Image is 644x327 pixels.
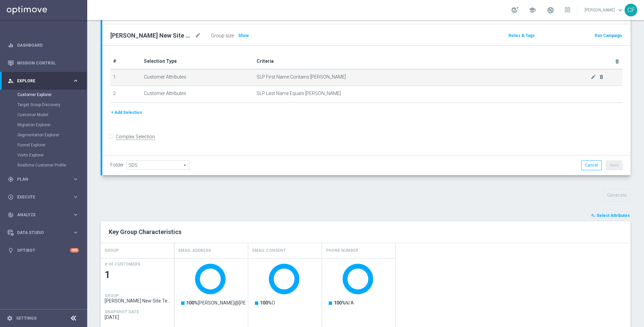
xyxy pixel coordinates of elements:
a: Visits Explorer [17,152,70,158]
span: Plan [17,177,72,181]
i: keyboard_arrow_right [72,229,79,236]
div: Explore [8,78,72,84]
h2: [PERSON_NAME] New Site Test [110,32,194,40]
button: Mission Control [7,60,79,66]
div: CF [625,4,637,16]
button: equalizer Dashboard [7,43,79,48]
div: Funnel Explorer [17,140,87,150]
tspan: 100% [260,300,272,306]
button: Data Studio keyboard_arrow_right [7,230,79,235]
span: 1 [105,268,170,281]
i: keyboard_arrow_right [72,78,79,84]
text: O [260,300,275,306]
i: delete_forever [599,74,604,80]
i: equalizer [8,42,14,48]
text: N/A [334,300,354,306]
button: person_search Explore keyboard_arrow_right [7,78,79,84]
div: Optibot [8,241,79,259]
span: Show [238,33,249,38]
div: Mission Control [8,54,79,72]
button: track_changes Analyze keyboard_arrow_right [7,212,79,218]
span: SLP Last Name Equals [PERSON_NAME] [257,91,341,96]
label: Folder [110,162,124,168]
i: person_search [8,78,14,84]
div: +10 [70,248,79,252]
i: delete_forever [614,59,620,64]
span: Execute [17,195,72,199]
h4: GROUP [105,293,119,298]
a: Migration Explorer [17,122,70,128]
button: Generate [603,189,631,202]
tspan: 100% [334,300,345,306]
span: SLP First Name Contains [PERSON_NAME] [257,74,591,80]
i: mode_edit [591,74,596,80]
span: Data Studio [17,231,72,235]
h4: Email Consent [252,245,286,256]
a: [PERSON_NAME]keyboard_arrow_down [584,5,625,15]
button: playlist_add_check Select Attributes [590,212,631,219]
div: Realtime Customer Profile [17,160,87,170]
span: Analyze [17,213,72,217]
a: Customer Explorer [17,92,70,97]
div: Data Studio [8,230,72,236]
span: Criteria [257,58,274,64]
h2: Key Group Characteristics [109,228,623,236]
i: playlist_add_check [591,213,596,218]
i: keyboard_arrow_right [72,212,79,218]
a: Mission Control [17,54,79,72]
a: Target Group Discovery [17,102,70,107]
label: : [234,33,235,39]
label: Group size [211,33,234,39]
a: Settings [16,316,37,320]
th: Selection Type [141,54,254,69]
div: Visits Explorer [17,150,87,160]
td: Customer Attributes [141,69,254,86]
button: + Add Selection [110,109,143,116]
i: lightbulb [8,247,14,253]
label: Complex Selection [116,134,155,140]
div: Dashboard [8,36,79,54]
button: play_circle_outline Execute keyboard_arrow_right [7,194,79,200]
div: Segmentation Explorer [17,130,87,140]
button: lightbulb Optibot +10 [7,248,79,253]
div: Migration Explorer [17,120,87,130]
td: Customer Attributes [141,86,254,103]
div: Execute [8,194,72,200]
button: Notes & Tags [508,32,535,39]
i: gps_fixed [8,176,14,182]
span: Select Attributes [597,213,630,218]
i: settings [7,315,13,321]
span: school [529,6,536,14]
a: Dashboard [17,36,79,54]
text: [PERSON_NAME]@[PERSON_NAME].c… [186,300,282,306]
button: Run Campaign [594,32,623,39]
h4: Email Address [178,245,211,256]
td: 1 [110,69,141,86]
a: Customer Model [17,112,70,118]
div: Plan [8,176,72,182]
h4: SNAPSHOT DATE [105,310,139,314]
span: Connor New Site Test [105,298,170,303]
h4: Phone Number [326,245,358,256]
a: Optibot [17,241,70,259]
div: Target Group Discovery [17,100,87,110]
span: Explore [17,79,72,83]
h4: GROUP [105,245,119,256]
a: Funnel Explorer [17,142,70,148]
h4: # OF CUSTOMERS [105,262,140,267]
button: gps_fixed Plan keyboard_arrow_right [7,177,79,182]
div: Analyze [8,212,72,218]
tspan: 100% [186,300,198,306]
i: keyboard_arrow_right [72,194,79,200]
div: Customer Explorer [17,90,87,100]
i: keyboard_arrow_right [72,176,79,182]
td: 2 [110,86,141,103]
div: Customer Model [17,110,87,120]
button: Cancel [581,160,602,170]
